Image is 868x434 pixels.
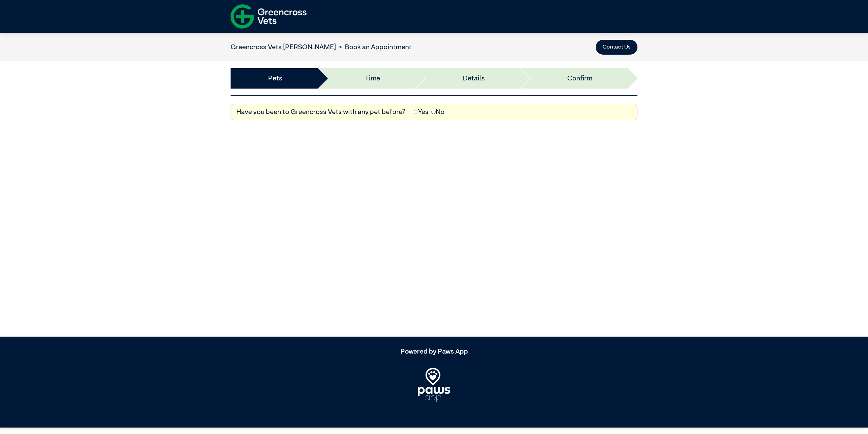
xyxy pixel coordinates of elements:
nav: breadcrumb [231,42,412,52]
a: Greencross Vets [PERSON_NAME] [231,44,336,51]
h5: Powered by Paws App [231,347,637,356]
label: Yes [414,107,429,117]
label: Have you been to Greencross Vets with any pet before? [236,107,406,117]
a: Pets [268,73,282,83]
li: Book an Appointment [336,42,412,52]
input: No [431,110,436,114]
img: PawsApp [418,368,450,402]
img: f-logo [231,2,307,31]
input: Yes [414,110,418,114]
label: No [431,107,445,117]
button: Contact Us [596,40,637,55]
